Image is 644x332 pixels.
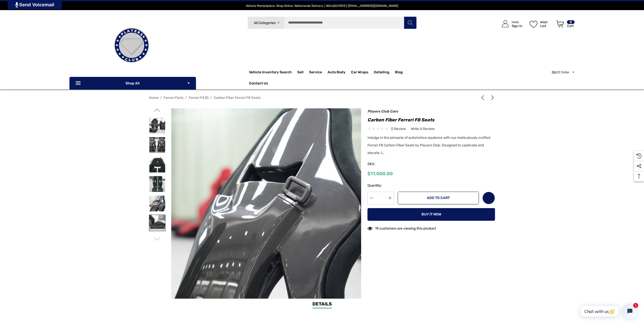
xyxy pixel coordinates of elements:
h1: Carbon Fiber Ferrari F8 Seats [367,116,495,124]
button: Search [404,16,416,29]
svg: Recently Viewed [636,153,641,159]
img: Carbon Fiber Ferrari F8 Seats [149,137,165,153]
span: $17,000.00 [367,171,393,176]
img: Carbon Fiber Ferrari F8 Seats [149,176,165,192]
span: Detailing [374,70,389,76]
p: Hello [512,20,522,24]
p: Shop All [69,77,196,90]
a: All Categories Icon Arrow Down Icon Arrow Up [247,16,284,29]
img: PjwhLS0gR2VuZXJhdG9yOiBHcmF2aXQuaW8gLS0+PHN2ZyB4bWxucz0iaHR0cDovL3d3dy53My5vcmcvMjAwMC9zdmciIHhtb... [15,2,18,8]
a: Home [149,96,159,100]
a: Service [309,67,328,77]
svg: Review Your Cart [556,20,564,28]
img: Carbon Fiber Ferrari F8 Seats [149,215,165,231]
a: Car Wraps [351,67,374,77]
a: Contact Us [249,81,268,87]
a: Carbon Fiber Ferrari F8 Seats [214,96,261,100]
p: Wish List [540,20,554,28]
span: Indulge in the pinnacle of automotive opulence with our meticulously crafted Ferrari F8 Carbon Fi... [367,136,490,155]
a: Detailing [374,67,395,77]
span: Write a Review [411,127,435,131]
span: Sell [297,70,304,76]
p: Sign In [512,24,522,28]
a: Wish List Wish List [527,15,554,33]
span: Service [309,70,322,76]
a: Sell [297,67,309,77]
a: Next [488,95,495,100]
a: Details [312,301,332,308]
a: Sign in [496,15,525,33]
a: Blog [395,70,403,76]
a: USD [552,67,575,77]
label: Quantity: [367,183,394,189]
a: Previous [480,95,487,100]
button: Add to Cart [398,192,479,204]
img: Players Club | Cars For Sale [106,20,157,71]
svg: Wish List [530,21,537,28]
iframe: Tidio Chat [575,299,642,323]
a: Write a Review [411,126,435,132]
a: Cart with 0 items [554,15,575,35]
a: Ferrari Parts [164,96,184,100]
a: Auto Body [328,67,351,77]
img: Carbon Fiber Ferrari F8 Seats [149,118,165,134]
span: 0 review [391,126,406,132]
a: Ferrari F430 [189,96,209,100]
a: Wish List [482,192,495,204]
span: Vehicle Marketplace. Shop Online. Nationwide Delivery. | 404.602.9593 | [EMAIL_ADDRESS][DOMAIN_NAME] [246,4,398,8]
svg: Icon Arrow Down [277,21,280,25]
a: Vehicle Inventory Search [249,70,292,76]
svg: Top [634,174,644,179]
span: All Categories [254,21,276,25]
a: Players Club Cars [367,109,398,114]
img: Carbon Fiber Ferrari F8 Seats [149,195,165,211]
span: Auto Body [328,70,345,76]
span: Car Wraps [351,70,368,76]
span: SKU: [367,161,393,168]
svg: Wish List [486,195,492,201]
svg: Icon User Account [502,20,509,27]
svg: Icon Line [75,80,83,86]
p: 0 [567,20,575,24]
div: 19 customers are viewing this product [367,224,436,232]
svg: Go to slide 1 of 4 [154,236,160,242]
svg: Social Media [636,164,641,169]
button: Buy it now [367,208,495,221]
p: Cart [567,24,575,28]
svg: Go to slide 3 of 4 [154,107,160,113]
img: Carbon Fiber Ferrari F8 Seats [149,157,165,172]
svg: Icon Arrow Down [187,81,190,85]
nav: Breadcrumb [149,93,495,102]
